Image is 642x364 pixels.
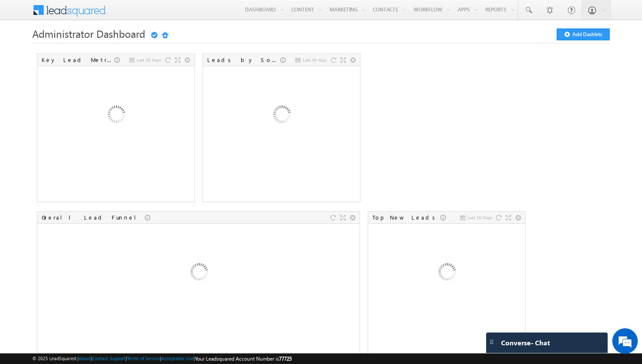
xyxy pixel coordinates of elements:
span: Last 30 days [303,56,327,64]
span: © 2025 LeadSquared | | | | | [32,355,292,363]
div: Top New Leads [372,214,440,221]
span: Your Leadsquared Account Number is [195,356,292,362]
a: Acceptable Use [161,356,194,361]
img: Loading... [153,228,244,319]
button: Add Dashlets [557,28,610,40]
a: About [79,356,91,361]
img: Loading... [401,228,492,319]
img: Loading... [70,70,161,161]
div: Key Lead Metrics [42,56,114,64]
img: carter-drag [488,339,495,345]
img: Loading... [236,70,327,161]
span: Converse - Chat [501,339,550,347]
div: Overall Lead Funnel [42,214,145,221]
a: Contact Support [92,356,126,361]
a: Terms of Service [127,356,160,361]
span: Last 30 Days [137,56,161,64]
div: Leads by Sources [207,56,280,64]
span: Administrator Dashboard [32,27,145,40]
span: Last 10 Days [467,214,492,221]
span: 77725 [279,356,292,362]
